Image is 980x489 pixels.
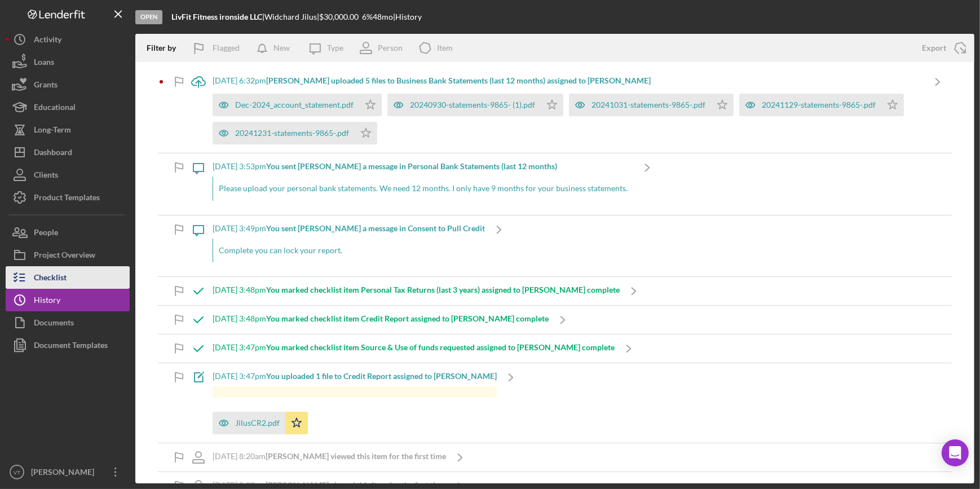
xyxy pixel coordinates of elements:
[266,161,557,171] b: You sent [PERSON_NAME] a message in Personal Bank Statements (last 12 months)
[171,12,262,21] b: LivFit Fitness ironside LLC
[6,118,130,141] a: Long-Term
[213,122,377,144] button: 20241231-statements-9865-.pdf
[213,285,620,294] div: [DATE] 3:48pm
[184,363,525,443] a: [DATE] 3:47pmYou uploaded 1 file to Credit Report assigned to [PERSON_NAME]JilusCR2.pdf
[34,244,95,269] div: Project Overview
[184,215,513,276] a: [DATE] 3:49pmYou sent [PERSON_NAME] a message in Consent to Pull CreditComplete you can lock your...
[213,37,240,59] div: Flagged
[235,418,280,428] div: JilusCR2.pdf
[410,100,535,109] div: 20240930-statements-9865- (1).pdf
[213,452,446,461] div: [DATE] 8:20am
[266,223,485,233] b: You sent [PERSON_NAME] a message in Consent to Pull Credit
[319,12,362,21] div: $30,000.00
[362,12,373,21] div: 6 %
[213,224,485,233] div: [DATE] 3:49pm
[6,334,130,356] button: Document Templates
[213,372,497,381] div: [DATE] 3:47pm
[6,266,130,289] button: Checklist
[264,12,319,21] div: Widchard Jilus |
[34,164,58,189] div: Clients
[6,221,130,244] button: People
[591,100,705,109] div: 20241031-statements-9865-.pdf
[34,186,100,212] div: Product Templates
[184,334,643,363] a: [DATE] 3:47pmYou marked checklist item Source & Use of funds requested assigned to [PERSON_NAME] ...
[922,37,946,59] div: Export
[6,28,130,51] button: Activity
[266,451,446,461] b: [PERSON_NAME] viewed this item for the first time
[219,182,628,195] p: Please upload your personal bank statements. We need 12 months. I only have 9 months for your bus...
[911,37,974,59] button: Export
[147,43,184,52] div: Filter by
[184,443,474,472] a: [DATE] 8:20am[PERSON_NAME] viewed this item for the first time
[6,51,130,73] button: Loans
[34,96,76,121] div: Educational
[6,96,130,118] button: Educational
[34,221,58,246] div: People
[266,371,497,381] b: You uploaded 1 file to Credit Report assigned to [PERSON_NAME]
[437,43,453,52] div: Item
[34,51,54,76] div: Loans
[387,94,563,116] button: 20240930-statements-9865- (1).pdf
[213,314,549,323] div: [DATE] 3:48pm
[14,469,20,475] text: VT
[327,43,343,52] div: Type
[34,334,108,359] div: Document Templates
[184,37,251,59] button: Flagged
[213,162,633,171] div: [DATE] 3:53pm
[184,68,952,153] a: [DATE] 6:32pm[PERSON_NAME] uploaded 5 files to Business Bank Statements (last 12 months) assigned...
[762,100,876,109] div: 20241129-statements-9865-.pdf
[184,277,648,305] a: [DATE] 3:48pmYou marked checklist item Personal Tax Returns (last 3 years) assigned to [PERSON_NA...
[266,285,620,294] b: You marked checklist item Personal Tax Returns (last 3 years) assigned to [PERSON_NAME] complete
[34,141,72,166] div: Dashboard
[251,37,301,59] button: New
[235,129,349,138] div: 20241231-statements-9865-.pdf
[266,76,651,85] b: [PERSON_NAME] uploaded 5 files to Business Bank Statements (last 12 months) assigned to [PERSON_N...
[393,12,422,21] div: | History
[569,94,734,116] button: 20241031-statements-9865-.pdf
[34,311,74,337] div: Documents
[378,43,403,52] div: Person
[6,164,130,186] button: Clients
[266,342,615,352] b: You marked checklist item Source & Use of funds requested assigned to [PERSON_NAME] complete
[219,244,479,257] p: Complete you can lock your report.
[942,439,969,466] div: Open Intercom Messenger
[373,12,393,21] div: 48 mo
[6,461,130,483] button: VT[PERSON_NAME]
[213,76,924,85] div: [DATE] 6:32pm
[213,94,382,116] button: Dec-2024_account_statement.pdf
[6,289,130,311] button: History
[739,94,904,116] button: 20241129-statements-9865-.pdf
[34,28,61,54] div: Activity
[34,266,67,292] div: Checklist
[6,73,130,96] button: Grants
[34,289,60,314] div: History
[6,141,130,164] button: Dashboard
[273,37,290,59] div: New
[28,461,101,486] div: [PERSON_NAME]
[184,306,577,334] a: [DATE] 3:48pmYou marked checklist item Credit Report assigned to [PERSON_NAME] complete
[235,100,354,109] div: Dec-2024_account_statement.pdf
[171,12,264,21] div: |
[34,73,58,99] div: Grants
[184,153,661,214] a: [DATE] 3:53pmYou sent [PERSON_NAME] a message in Personal Bank Statements (last 12 months)Please ...
[213,343,615,352] div: [DATE] 3:47pm
[213,412,308,434] button: JilusCR2.pdf
[266,314,549,323] b: You marked checklist item Credit Report assigned to [PERSON_NAME] complete
[6,244,130,266] button: Project Overview
[34,118,71,144] div: Long-Term
[6,186,130,209] button: Product Templates
[135,10,162,24] div: Open
[6,311,130,334] button: Documents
